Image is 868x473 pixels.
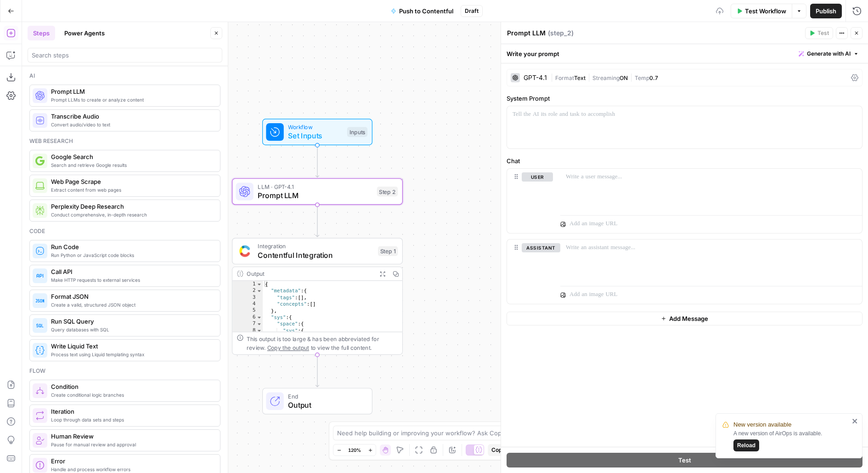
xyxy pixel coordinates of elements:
[51,351,213,358] span: Process text using Liquid templating syntax
[807,50,851,58] span: Generate with AI
[232,327,263,334] div: 8
[731,4,792,18] button: Test Workflow
[507,28,546,38] textarea: Prompt LLM
[737,441,755,450] span: Reload
[232,288,263,294] div: 2
[348,446,361,454] span: 120%
[51,242,213,251] span: Run Code
[247,269,372,278] div: Output
[524,74,547,81] div: GPT-4.1
[51,456,213,466] span: Error
[522,172,553,182] button: user
[51,432,213,441] span: Human Review
[232,321,263,327] div: 7
[258,182,372,191] span: LLM · GPT-4.1
[649,74,658,81] span: 0.7
[256,327,262,334] span: Toggle code folding, rows 8 through 12
[733,429,849,451] div: A new version of AirOps is available.
[488,444,509,456] button: Copy
[59,26,110,40] button: Power Agents
[507,453,862,467] button: Test
[795,48,862,60] button: Generate with AI
[256,314,262,320] span: Toggle code folding, rows 6 through 66
[378,246,398,256] div: Step 1
[465,7,479,15] span: Draft
[316,205,319,237] g: Edge from step_2 to step_1
[29,227,220,235] div: Code
[288,392,363,400] span: End
[51,292,213,301] span: Format JSON
[635,74,649,81] span: Temp
[29,137,220,145] div: Web research
[232,294,263,301] div: 3
[377,187,398,197] div: Step 2
[507,94,862,103] label: System Prompt
[232,178,403,205] div: LLM · GPT-4.1Prompt LLMStep 2
[620,74,628,81] span: ON
[51,211,213,218] span: Conduct comprehensive, in-depth research
[258,250,373,261] span: Contentful Integration
[507,239,553,304] div: assistant
[628,73,635,82] span: |
[51,152,213,161] span: Google Search
[51,342,213,351] span: Write Liquid Text
[733,439,759,451] button: Reload
[28,26,55,40] button: Steps
[745,6,786,16] span: Test Workflow
[551,73,555,82] span: |
[51,326,213,333] span: Query databases with SQL
[232,314,263,320] div: 6
[507,312,862,325] button: Add Message
[669,314,708,323] span: Add Message
[810,4,842,18] button: Publish
[247,335,398,352] div: This output is too large & has been abbreviated for review. to view the full content.
[232,308,263,314] div: 5
[29,367,220,375] div: Flow
[51,161,213,169] span: Search and retrieve Google results
[385,4,459,18] button: Push to Contentful
[288,399,363,410] span: Output
[232,301,263,307] div: 4
[51,317,213,326] span: Run SQL Query
[232,388,403,415] div: EndOutput
[256,281,262,287] span: Toggle code folding, rows 1 through 2466
[51,251,213,259] span: Run Python or JavaScript code blocks
[501,44,868,63] div: Write your prompt
[51,382,213,391] span: Condition
[678,456,691,465] span: Test
[32,51,218,60] input: Search steps
[586,73,592,82] span: |
[51,407,213,416] span: Iteration
[733,420,791,429] span: New version available
[51,267,213,276] span: Call API
[816,6,836,16] span: Publish
[51,112,213,121] span: Transcribe Audio
[51,202,213,211] span: Perplexity Deep Research
[51,391,213,399] span: Create conditional logic branches
[817,29,829,37] span: Test
[51,96,213,103] span: Prompt LLMs to create or analyze content
[256,321,262,327] span: Toggle code folding, rows 7 through 13
[491,446,505,454] span: Copy
[51,441,213,448] span: Pause for manual review and approval
[267,344,309,351] span: Copy the output
[51,87,213,96] span: Prompt LLM
[592,74,620,81] span: Streaming
[316,354,319,387] g: Edge from step_1 to end
[51,301,213,308] span: Create a valid, structured JSON object
[805,27,833,39] button: Test
[51,121,213,128] span: Convert audio/video to text
[51,416,213,423] span: Loop through data sets and steps
[256,288,262,294] span: Toggle code folding, rows 2 through 5
[399,6,453,16] span: Push to Contentful
[852,417,858,425] button: close
[232,238,403,355] div: IntegrationContentful IntegrationStep 1Output{ "metadata":{ "tags":[], "concepts":[] }, "sys":{ "...
[232,119,403,145] div: WorkflowSet InputsInputs
[507,156,862,165] label: Chat
[555,74,574,81] span: Format
[51,177,213,186] span: Web Page Scrape
[239,245,250,257] img: sdasd.png
[507,169,553,233] div: user
[232,281,263,287] div: 1
[316,145,319,177] g: Edge from start to step_2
